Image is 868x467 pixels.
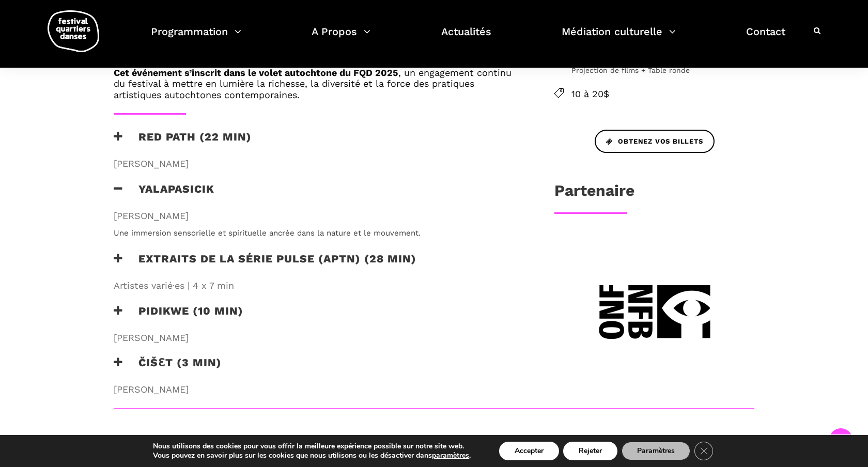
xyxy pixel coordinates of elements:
[48,10,99,52] img: logo-fqd-med
[595,130,715,153] a: Obtenez vos billets
[312,23,370,53] a: A Propos
[563,442,617,460] button: Rejeter
[114,67,398,78] strong: Cet événement s’inscrit dans le volet autochtone du FQD 2025
[114,382,521,397] span: [PERSON_NAME]
[114,67,521,101] h6: , un engagement continu du festival à mettre en lumière la richesse, la diversité et la force des...
[151,23,241,53] a: Programmation
[571,87,754,102] span: 10 à 20$
[562,23,676,53] a: Médiation culturelle
[114,331,521,346] span: [PERSON_NAME]
[153,442,471,451] p: Nous utilisons des cookies pour vous offrir la meilleure expérience possible sur notre site web.
[114,130,252,156] h3: RED PATH (22 min)
[114,304,243,330] h3: Pidikwe (10 min)
[153,451,471,460] p: Vous pouvez en savoir plus sur les cookies que nous utilisons ou les désactiver dans .
[114,278,521,293] span: Artistes varié·es | 4 x 7 min
[622,442,690,460] button: Paramètres
[114,252,416,278] h3: Extraits de la série PULSE (APTN) (28 min)
[114,157,521,172] span: [PERSON_NAME]
[746,23,785,53] a: Contact
[114,356,222,382] h3: ČIŠƐT (3 min)
[114,209,521,224] span: [PERSON_NAME]
[432,451,469,460] button: paramètres
[114,228,421,238] span: Une immersion sensorielle et spirituelle ancrée dans la nature et le mouvement.
[554,181,634,207] h3: Partenaire
[441,23,491,53] a: Actualités
[694,442,713,460] button: Close GDPR Cookie Banner
[499,442,559,460] button: Accepter
[606,136,703,147] span: Obtenez vos billets
[114,182,214,208] h3: Yalapasicik
[571,65,754,76] span: Projection de films + Table ronde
